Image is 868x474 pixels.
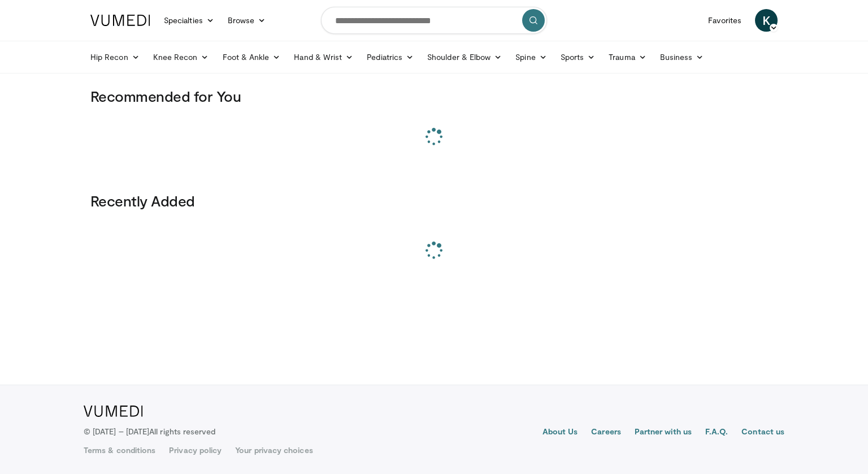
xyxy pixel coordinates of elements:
a: Business [653,46,711,68]
h3: Recently Added [90,192,778,210]
img: VuMedi Logo [84,406,143,417]
a: F.A.Q. [705,426,728,439]
a: Careers [591,426,621,439]
span: All rights reserved [149,426,215,436]
p: © [DATE] – [DATE] [84,426,216,437]
a: Knee Recon [146,46,216,68]
a: Hand & Wrist [287,46,360,68]
a: About Us [542,426,578,439]
a: Partner with us [635,426,692,439]
a: Pediatrics [360,46,420,68]
a: Your privacy choices [235,445,313,456]
a: Favorites [701,9,748,32]
a: Foot & Ankle [216,46,288,68]
a: Terms & conditions [84,445,155,456]
img: VuMedi Logo [90,15,150,26]
a: Privacy policy [169,445,222,456]
a: Sports [554,46,602,68]
a: Browse [221,9,273,32]
a: Contact us [741,426,784,439]
h3: Recommended for You [90,87,778,105]
a: Shoulder & Elbow [420,46,509,68]
a: Spine [509,46,553,68]
a: K [755,9,778,32]
a: Hip Recon [84,46,146,68]
a: Specialties [157,9,221,32]
input: Search topics, interventions [321,7,547,34]
a: Trauma [602,46,653,68]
